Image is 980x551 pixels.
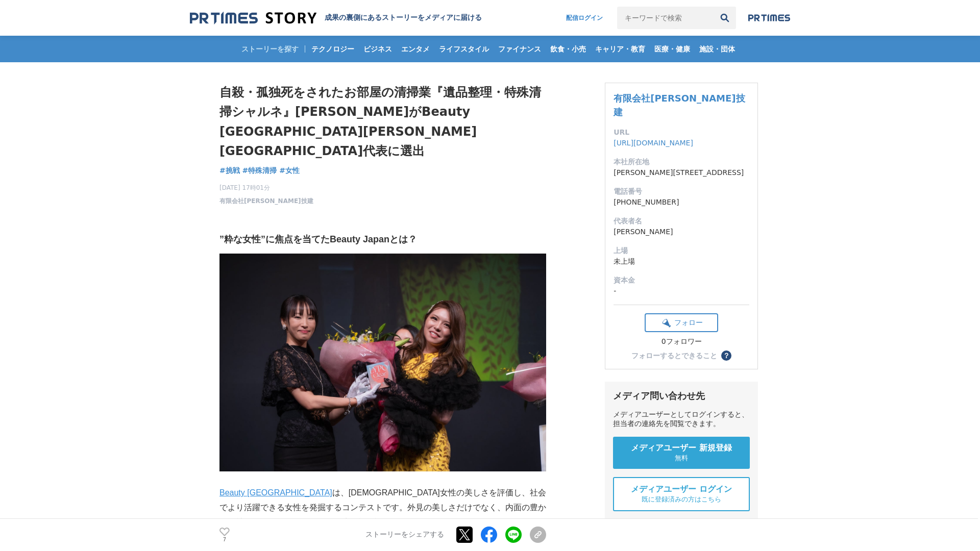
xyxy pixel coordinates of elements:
img: thumbnail_af969c80-a4f2-11f0-81a4-bbc196214e9e.jpg [219,254,546,471]
button: ？ [721,350,731,361]
p: は、[DEMOGRAPHIC_DATA]女性の美しさを評価し、社会でより活躍できる女性を発掘するコンテストです。外見の美しさだけでなく、内面の豊かさ、社会的な活動、その人自身の生き様を評価するこ... [219,486,546,530]
div: 0フォロワー [645,337,718,346]
dt: URL [614,127,749,138]
span: 施設・団体 [695,44,739,54]
span: 既に登録済みの方はこちら [642,495,721,504]
span: メディアユーザー ログイン [631,484,732,495]
dd: - [614,286,749,296]
span: ビジネス [359,44,396,54]
span: 飲食・小売 [546,44,590,54]
h2: 成果の裏側にあるストーリーをメディアに届ける [325,13,482,22]
a: キャリア・教育 [591,36,649,62]
div: メディア問い合わせ先 [613,390,750,402]
a: 成果の裏側にあるストーリーをメディアに届ける 成果の裏側にあるストーリーをメディアに届ける [190,11,482,25]
h1: 自殺・孤独死をされたお部屋の清掃業『遺品整理・特殊清掃シャルネ』[PERSON_NAME]がBeauty [GEOGRAPHIC_DATA][PERSON_NAME][GEOGRAPHIC_DA... [219,83,546,161]
span: ライフスタイル [435,44,493,54]
dt: 資本金 [614,275,749,286]
span: テクノロジー [307,44,358,54]
a: Beauty [GEOGRAPHIC_DATA] [219,488,332,497]
button: 検索 [714,7,736,29]
dd: 未上場 [614,256,749,267]
a: #女性 [279,165,300,176]
a: テクノロジー [307,36,358,62]
strong: ”粋な女性”に焦点を当てたBeauty Japanとは？ [219,234,417,244]
a: #挑戦 [219,165,240,176]
a: 配信ログイン [556,7,613,29]
p: ストーリーをシェアする [365,531,444,540]
span: ファイナンス [494,44,545,54]
span: #挑戦 [219,166,240,175]
a: 施設・団体 [695,36,739,62]
a: 医療・健康 [650,36,694,62]
div: フォローするとできること [631,352,717,359]
span: ？ [723,352,730,359]
span: 医療・健康 [650,44,694,54]
dt: 上場 [614,245,749,256]
a: 有限会社[PERSON_NAME]技建 [219,196,313,206]
div: メディアユーザーとしてログインすると、担当者の連絡先を閲覧できます。 [613,410,750,429]
dd: [PERSON_NAME] [614,227,749,237]
dt: 電話番号 [614,186,749,197]
dd: [PERSON_NAME][STREET_ADDRESS] [614,167,749,178]
p: 7 [219,537,230,542]
dt: 本社所在地 [614,157,749,167]
a: 飲食・小売 [546,36,590,62]
a: [URL][DOMAIN_NAME] [614,139,693,147]
span: [DATE] 17時01分 [219,183,313,192]
span: キャリア・教育 [591,44,649,54]
button: フォロー [645,313,718,332]
span: #特殊清掃 [242,166,277,175]
img: 成果の裏側にあるストーリーをメディアに届ける [190,11,316,25]
a: #特殊清掃 [242,165,277,176]
span: エンタメ [397,44,434,54]
a: ファイナンス [494,36,545,62]
dd: [PHONE_NUMBER] [614,197,749,208]
a: メディアユーザー 新規登録 無料 [613,437,750,469]
a: ビジネス [359,36,396,62]
a: メディアユーザー ログイン 既に登録済みの方はこちら [613,477,750,511]
a: ライフスタイル [435,36,493,62]
input: キーワードで検索 [617,7,714,29]
span: メディアユーザー 新規登録 [631,443,732,454]
a: 有限会社[PERSON_NAME]技建 [614,93,745,117]
a: エンタメ [397,36,434,62]
dt: 代表者名 [614,216,749,227]
span: 無料 [675,454,688,463]
span: #女性 [279,166,300,175]
img: prtimes [748,14,790,22]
